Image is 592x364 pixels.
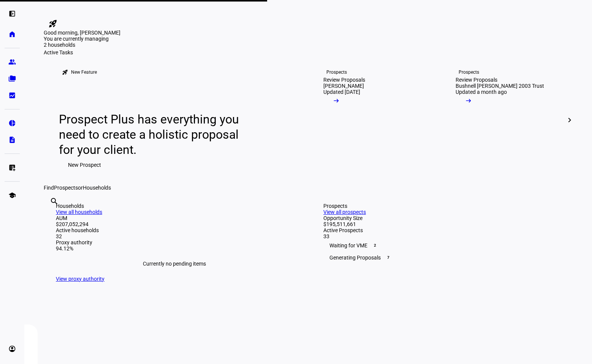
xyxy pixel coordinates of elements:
div: Active households [56,227,293,233]
mat-icon: chevron_right [565,116,574,125]
eth-mat-symbol: pie_chart [8,119,16,127]
eth-mat-symbol: account_circle [8,345,16,353]
eth-mat-symbol: left_panel_open [8,10,16,17]
div: Review Proposals [456,77,497,83]
div: Prospects [326,69,347,75]
div: Currently no pending items [56,252,293,276]
span: Households [83,185,111,191]
div: New Feature [71,69,97,75]
div: Find or [44,185,573,191]
eth-mat-symbol: school [8,191,16,199]
div: AUM [56,215,293,221]
a: pie_chart [5,116,20,131]
div: Review Proposals [323,77,365,83]
mat-icon: arrow_right_alt [332,97,340,104]
div: Active Prospects [323,227,560,233]
div: Active Tasks [44,49,573,55]
a: ProspectsReview Proposals[PERSON_NAME]Updated [DATE] [311,55,437,185]
span: You are currently managing [44,36,109,42]
mat-icon: search [50,197,59,206]
div: Updated [DATE] [323,89,360,95]
div: Updated a month ago [456,89,507,95]
div: $207,052,294 [56,221,293,227]
a: ProspectsReview ProposalsBushnell [PERSON_NAME] 2003 TrustUpdated a month ago [443,55,570,185]
div: Prospects [323,203,560,209]
div: Households [56,203,293,209]
mat-icon: rocket_launch [48,19,57,28]
a: View all households [56,209,102,215]
eth-mat-symbol: folder_copy [8,75,16,82]
eth-mat-symbol: description [8,136,16,144]
mat-icon: rocket_launch [62,69,68,75]
span: 7 [385,255,391,261]
a: folder_copy [5,71,20,86]
span: 2 [372,242,378,248]
div: [PERSON_NAME] [323,83,364,89]
div: Good morning, [PERSON_NAME] [44,30,573,36]
div: Proxy authority [56,239,293,245]
div: Opportunity Size [323,215,560,221]
button: New Prospect [59,157,110,173]
mat-icon: arrow_right_alt [465,97,472,104]
div: Bushnell [PERSON_NAME] 2003 Trust [456,83,544,89]
div: $195,511,661 [323,221,560,227]
div: Prospects [459,69,479,75]
span: Prospects [54,185,78,191]
div: Prospect Plus has everything you need to create a holistic proposal for your client. [59,112,246,157]
input: Enter name of prospect or household [50,207,51,216]
div: 2 households [44,42,120,49]
div: Generating Proposals [323,252,560,264]
eth-mat-symbol: group [8,58,16,66]
eth-mat-symbol: bid_landscape [8,92,16,99]
div: 33 [323,233,560,239]
eth-mat-symbol: home [8,30,16,38]
div: 32 [56,233,293,239]
div: Waiting for VME [323,239,560,252]
a: group [5,54,20,70]
a: View proxy authority [56,276,104,282]
a: View all prospects [323,209,366,215]
span: New Prospect [68,157,101,173]
a: bid_landscape [5,88,20,103]
div: 94.12% [56,245,293,252]
a: description [5,132,20,147]
a: home [5,27,20,42]
eth-mat-symbol: list_alt_add [8,164,16,171]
